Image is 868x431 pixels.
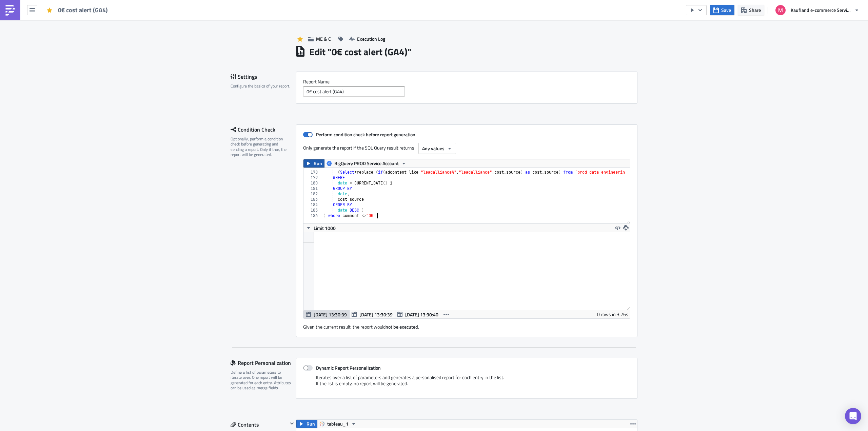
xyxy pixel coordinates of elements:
button: Limit 1000 [303,224,338,232]
div: 181 [303,186,322,191]
div: 183 [303,197,322,202]
span: Share [749,6,761,14]
button: Share [738,5,764,15]
button: Save [710,5,734,15]
button: Run [296,420,317,428]
button: Hide content [288,419,296,428]
button: Execution Log [346,34,389,44]
body: Rich Text Area. Press ALT-0 for help. [3,3,324,53]
button: Run [303,159,324,168]
label: Only generate the report if the SQL Query result returns [303,143,415,153]
span: [DATE] 13:30:39 [314,311,347,318]
span: :tableau: [3,47,21,53]
div: Settings [231,72,296,82]
span: [DATE] 13:30:40 [405,311,438,318]
span: BigQuery PROD Service Account [334,159,399,168]
span: Limit 1000 [314,224,336,232]
span: 0€ cost alert (GA4) [58,6,108,14]
div: 185 [303,208,322,213]
span: :not_sure: Please check cost data @karsten.muschke @dominik.gruessen @michaela.[PERSON_NAME] [3,10,226,16]
button: BigQuery PROD Service Account [324,159,409,168]
h1: Edit " 0€ cost alert (GA4) " [309,46,412,58]
div: 186 [303,213,322,218]
span: Run [307,420,315,428]
img: PushMetrics [5,5,16,16]
div: 0 rows in 3.26s [597,310,628,318]
label: Report Nam﻿e [303,79,630,85]
strong: not be executed. [386,323,419,330]
div: Condition Check [231,124,296,135]
div: Define a list of parameters to iterate over. One report will be generated for each entry. Attribu... [231,370,292,391]
span: Kaufland e-commerce Services GmbH & Co. KG [791,6,852,14]
div: 179 [303,175,322,180]
a: Overview of campaigns with missing cost data [22,47,119,53]
strong: Dynamic Report Personalization [316,364,381,371]
strong: Perform condition check before report generation [316,131,415,138]
span: Other cost related dashboards: [3,25,68,31]
div: Contents [231,419,288,430]
div: Optionally, perform a condition check before generating and sending a report. Only if true, the r... [231,136,292,157]
button: [DATE] 13:30:39 [303,310,350,318]
span: Any values [422,145,445,152]
span: :tableau: [3,40,21,45]
span: ME & C [316,35,331,42]
span: tableau_1 [327,420,349,428]
button: Kaufland e-commerce Services GmbH & Co. KG [771,3,863,18]
p: *Suspicious 0€ cost alert* :among-us: [3,3,324,8]
div: 178 [303,170,322,175]
span: :tableau: [3,33,21,38]
span: Save [721,6,731,14]
button: tableau_1 [317,420,359,428]
div: Open Intercom Messenger [845,408,861,424]
div: 180 [303,180,322,186]
div: Given the current result, the report would [303,319,630,330]
span: [DATE] 13:30:39 [359,311,393,318]
button: [DATE] 13:30:40 [395,310,441,318]
div: 182 [303,191,322,197]
div: Configure the basics of your report. [231,83,292,89]
div: Iterates over a list of parameters and generates a personalised report for each entry in the list... [303,374,630,392]
button: ME & C [305,34,334,44]
a: Overview of missing adverity_raw data [21,33,102,38]
div: Report Personalization [231,358,296,368]
span: Execution Log [357,35,385,42]
span: Run [314,159,322,168]
button: Any values [418,143,456,154]
div: 184 [303,202,322,208]
img: Avatar [775,4,786,16]
button: [DATE] 13:30:39 [349,310,395,318]
a: Overview of missing BudgetCheck costs (last 33 days) [21,40,136,45]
